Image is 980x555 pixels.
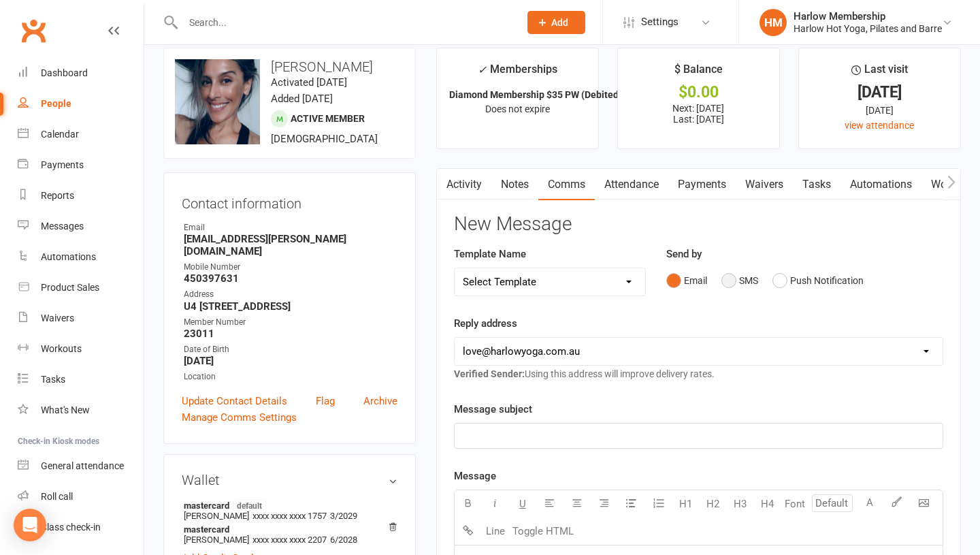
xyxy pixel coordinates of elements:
h3: [PERSON_NAME] [175,59,404,74]
a: view attendance [845,120,914,131]
div: Payments [41,159,84,170]
strong: U4 [STREET_ADDRESS] [184,300,397,313]
div: People [41,98,71,109]
div: Memberships [478,61,557,86]
a: Comms [538,169,595,200]
span: U [519,498,526,510]
div: Mobile Number [184,261,397,274]
a: Tasks [18,364,144,395]
strong: [EMAIL_ADDRESS][PERSON_NAME][DOMAIN_NAME] [184,233,397,257]
div: Calendar [41,129,79,140]
a: General attendance kiosk mode [18,451,144,481]
span: Using this address will improve delivery rates. [454,368,715,379]
button: Email [666,268,707,294]
h3: Wallet [182,473,397,488]
span: 6/2028 [330,535,357,545]
strong: 23011 [184,328,397,340]
a: Workouts [18,334,144,364]
button: U [509,490,536,518]
h3: Contact information [182,191,397,211]
img: image1719532234.png [175,59,260,144]
a: Waivers [736,169,793,200]
i: ✓ [478,63,487,76]
span: xxxx xxxx xxxx 2207 [252,535,327,545]
a: Waivers [18,303,144,334]
button: H4 [754,490,781,518]
div: Last visit [851,61,908,85]
strong: mastercard [184,500,391,511]
div: Member Number [184,316,397,329]
a: People [18,89,144,119]
a: Automations [840,169,921,200]
div: $ Balance [674,61,723,85]
div: Date of Birth [184,343,397,356]
div: General attendance [41,460,124,471]
a: Class kiosk mode [18,512,144,543]
time: Added [DATE] [271,93,333,105]
div: Dashboard [41,67,88,78]
a: Roll call [18,481,144,512]
div: [DATE] [811,85,948,99]
button: H3 [727,490,754,518]
a: Product Sales [18,272,144,303]
div: Open Intercom Messenger [14,509,46,541]
div: HM [759,9,787,36]
div: Workouts [41,343,82,354]
div: Harlow Hot Yoga, Pilates and Barre [794,22,942,35]
span: xxxx xxxx xxxx 1757 [252,511,327,521]
label: Message [454,468,496,484]
div: Address [184,288,397,301]
a: Notes [491,169,538,200]
a: Clubworx [16,14,50,48]
button: A [856,490,883,518]
div: Automations [41,251,96,262]
span: Active member [291,113,365,124]
button: SMS [721,268,758,294]
span: [DEMOGRAPHIC_DATA] [271,133,378,145]
a: What's New [18,395,144,426]
strong: 450397631 [184,272,397,285]
div: Waivers [41,313,74,323]
time: Activated [DATE] [271,76,347,89]
a: Archive [363,393,397,409]
a: Payments [668,169,736,200]
strong: Diamond Membership $35 PW (Debited every 2... [449,89,660,100]
label: Message subject [454,401,532,417]
div: Email [184,221,397,234]
a: Activity [437,169,491,200]
label: Template Name [454,246,526,262]
strong: Verified Sender: [454,368,525,379]
a: Attendance [595,169,668,200]
button: H2 [700,490,727,518]
div: Reports [41,190,74,201]
strong: mastercard [184,524,391,535]
div: What's New [41,405,90,415]
a: Tasks [793,169,840,200]
span: default [233,500,266,511]
h3: New Message [454,214,943,235]
a: Automations [18,242,144,272]
button: Toggle HTML [509,518,577,545]
div: Roll call [41,491,73,502]
span: 3/2029 [330,511,357,521]
a: Update Contact Details [182,393,287,409]
div: Messages [41,221,84,232]
a: Flag [316,393,335,409]
a: Manage Comms Settings [182,409,297,426]
li: [PERSON_NAME] [182,498,397,523]
strong: [DATE] [184,355,397,367]
a: Payments [18,150,144,180]
label: Reply address [454,315,517,332]
div: $0.00 [630,85,767,99]
p: Next: [DATE] Last: [DATE] [630,103,767,125]
button: Font [781,490,808,518]
a: Reports [18,180,144,211]
input: Default [812,494,853,512]
button: H1 [672,490,700,518]
button: Line [482,518,509,545]
div: Product Sales [41,282,99,293]
div: Harlow Membership [794,10,942,22]
button: Push Notification [772,268,864,294]
li: [PERSON_NAME] [182,522,397,547]
button: Add [527,11,585,34]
